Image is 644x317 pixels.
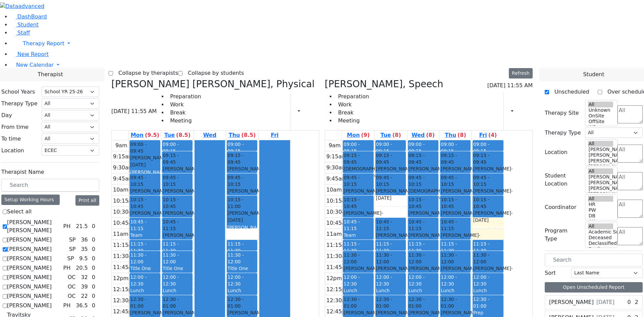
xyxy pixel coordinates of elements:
div: 9am [327,142,342,150]
div: Report [303,106,307,117]
option: Deceased [588,235,613,241]
label: [PERSON_NAME] [7,302,52,310]
div: Lunch [130,287,159,294]
div: [PERSON_NAME] [441,188,470,201]
div: 11:45am [325,263,352,271]
div: 9:15am [325,153,348,161]
div: Lunch [409,287,438,294]
li: Meeting [167,117,201,125]
div: SP [65,255,77,263]
div: 10:15am [112,197,139,205]
span: Therapist [38,70,63,78]
label: (9) [361,131,370,139]
div: 10:30am [112,208,139,216]
a: Student [11,21,39,28]
span: 11:15 - 11:30 [227,241,244,253]
div: 32 [79,273,89,281]
span: 09:00 - 09:45 [130,141,159,155]
label: (8.5) [241,131,256,139]
textarea: Search [618,172,643,190]
span: 09:15 - 09:45 [473,152,503,166]
div: 11:30am [325,252,352,260]
a: New Report [11,51,49,57]
textarea: Search [618,227,643,245]
div: 10:45am [325,219,352,227]
option: DB [588,213,613,219]
span: 11:30 - 12:00 [343,252,373,265]
span: Student [583,70,604,78]
div: Lunch [441,287,470,294]
div: 12:15pm [112,285,139,294]
div: Lunch [227,287,257,294]
div: 39 [79,283,89,291]
div: [PERSON_NAME] [130,154,159,168]
span: 12:30 - 01:00 [163,296,192,310]
div: [PERSON_NAME] [343,265,373,279]
label: (4) [488,131,497,139]
div: [PERSON_NAME] [409,265,438,279]
div: 11am [112,230,130,238]
label: Location [545,148,568,156]
div: 10am [325,186,343,194]
a: October 2, 2025 [443,130,467,140]
span: New Calendar [16,62,54,68]
div: 11:30am [112,252,139,260]
div: [PERSON_NAME] [130,169,159,175]
span: 11:15 - 11:30 [473,241,489,253]
div: [PERSON_NAME] [227,188,257,201]
div: 10am [112,186,130,194]
div: 10:45am [112,219,139,227]
label: Sort [545,269,556,277]
div: 9:15am [112,153,135,161]
label: Select all [7,208,32,216]
div: Setup Working Hours [1,195,60,205]
div: 10:30am [325,208,352,216]
span: 12:30 - 01:00 [343,296,373,310]
label: Program Type [545,227,581,243]
span: - [DATE] [473,188,513,200]
span: 10:45 - 11:15 [163,218,192,232]
div: [PERSON_NAME] [376,188,405,201]
span: 09:00 - 09:15 [343,142,360,154]
label: [PERSON_NAME] [PERSON_NAME] [7,218,60,234]
option: All [588,102,613,107]
label: [PERSON_NAME] [7,283,52,291]
span: 11:15 - 11:30 [163,241,179,253]
span: 12:00 - 12:30 [163,274,179,286]
div: Lunch [343,287,373,294]
div: [PERSON_NAME] [163,188,192,201]
span: 09:15 - 09:45 [441,152,470,166]
a: New Calendar [11,58,644,72]
span: 11:15 - 11:30 [343,241,360,253]
label: Therapy Site [545,109,579,117]
span: 10:15 - 10:45 [343,196,373,210]
div: 12pm [112,274,130,282]
div: Setup [309,106,313,117]
div: 9:30am [112,164,135,172]
div: Team Meeting [343,232,373,246]
label: Collapse by therapists [113,68,178,78]
label: [PERSON_NAME] [7,236,52,244]
div: [PERSON_NAME] [227,224,257,231]
option: HR [588,202,613,207]
label: [PERSON_NAME] [7,264,52,272]
option: [PERSON_NAME] 2 [588,164,613,169]
textarea: Search [618,145,643,163]
option: [PERSON_NAME] 5 [588,174,613,180]
span: 11:15 - 11:30 [409,241,425,253]
div: [PERSON_NAME] [473,265,503,279]
button: Print all [75,195,99,206]
span: 11:30 - 12:00 [130,252,146,264]
option: OnSite [588,113,613,119]
div: [PERSON_NAME] [227,210,257,223]
span: 09:45 - 10:15 [409,174,438,188]
div: 11:45am [112,263,139,271]
button: Refresh [509,68,533,78]
input: Search [1,179,99,192]
div: (reserved) [130,272,159,279]
a: September 29, 2025 [345,130,371,140]
span: 11:30 - 12:00 [376,252,405,265]
span: 12:30 - 01:00 [441,296,470,310]
div: 12:15pm [325,285,352,294]
textarea: Search [618,105,643,123]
